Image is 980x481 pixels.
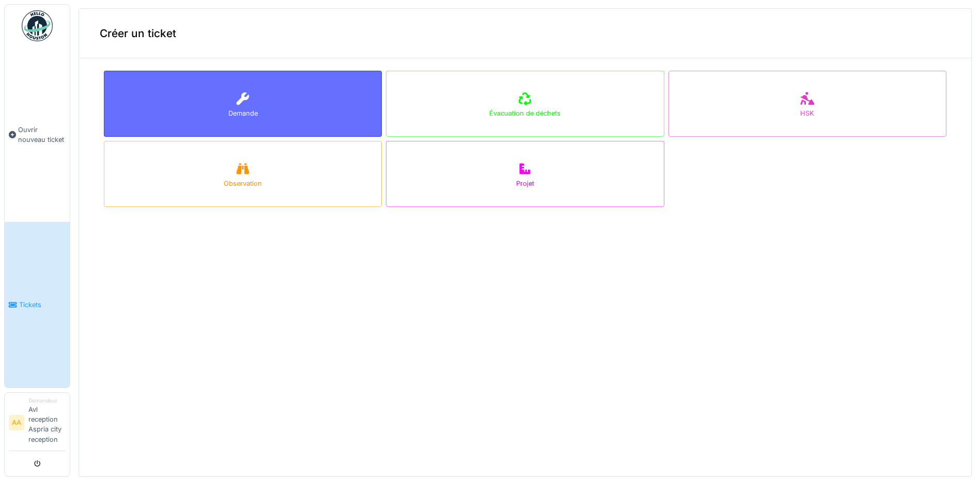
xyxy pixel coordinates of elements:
[5,222,70,387] a: Tickets
[28,397,66,405] div: Demandeur
[5,47,70,222] a: Ouvrir nouveau ticket
[18,125,66,145] span: Ouvrir nouveau ticket
[9,397,66,451] a: AA DemandeurAvl reception Aspria city reception
[800,108,814,118] div: HSK
[19,300,66,310] span: Tickets
[228,108,258,118] div: Demande
[489,108,561,118] div: Évacuation de déchets
[22,10,53,41] img: Badge_color-CXgf-gQk.svg
[79,9,971,58] div: Créer un ticket
[28,397,66,448] li: Avl reception Aspria city reception
[9,415,24,430] li: AA
[224,179,262,188] div: Observation
[516,179,534,188] div: Projet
